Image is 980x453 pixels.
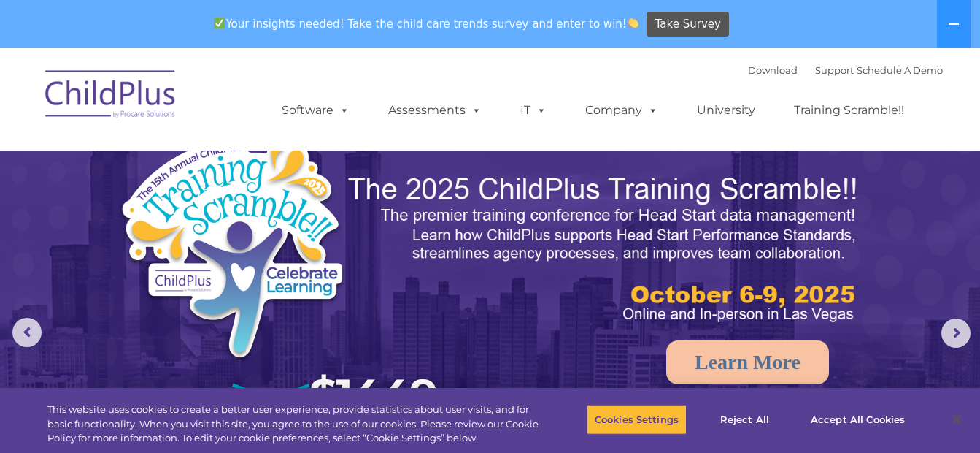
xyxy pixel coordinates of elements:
[374,96,496,125] a: Assessments
[647,12,729,37] a: Take Survey
[571,96,673,125] a: Company
[203,96,247,107] span: Last name
[815,64,854,76] a: Support
[682,96,770,125] a: University
[203,156,265,167] span: Phone number
[267,96,364,125] a: Software
[748,64,943,76] font: |
[628,18,638,28] img: 👏
[941,403,973,435] button: Close
[699,404,790,435] button: Reject All
[47,403,539,446] div: This website uses cookies to create a better user experience, provide statistics about user visit...
[666,340,829,384] a: Learn More
[208,9,645,38] span: Your insights needed! Take the child care trends survey and enter to win!
[587,404,687,435] button: Cookies Settings
[38,60,184,133] img: ChildPlus by Procare Solutions
[748,64,798,76] a: Download
[214,18,225,28] img: ✅
[655,12,721,37] span: Take Survey
[857,64,943,76] a: Schedule A Demo
[803,404,913,435] button: Accept All Cookies
[506,96,561,125] a: IT
[779,96,919,125] a: Training Scramble!!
